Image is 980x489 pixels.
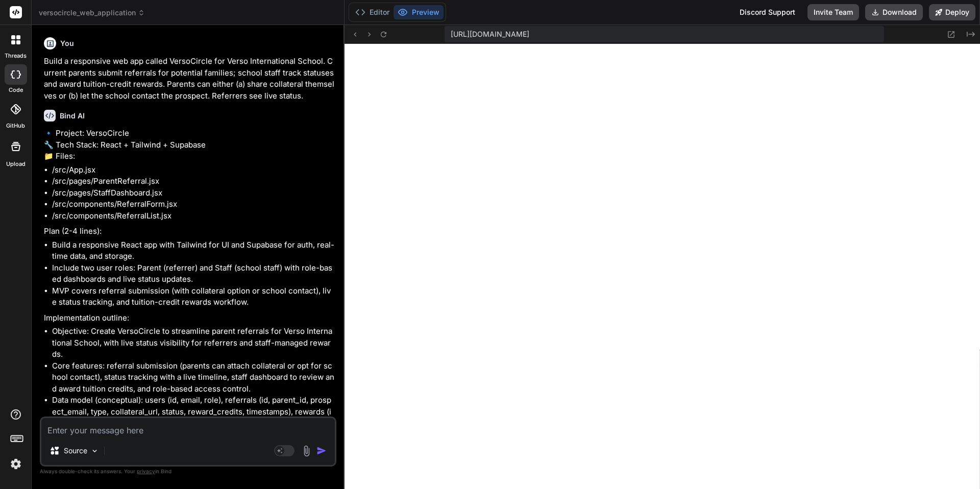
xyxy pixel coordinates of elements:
[137,468,155,474] span: privacy
[44,226,334,237] p: Plan (2-4 lines):
[929,4,975,20] button: Deploy
[44,128,334,162] p: 🔹 Project: VersoCircle 🔧 Tech Stack: React + Tailwind + Supabase 📁 Files:
[9,86,23,94] label: code
[394,5,444,19] button: Preview
[90,447,99,455] img: Pick Models
[52,285,334,308] li: MVP covers referral submission (with collateral option or school contact), live status tracking, ...
[7,455,24,473] img: settings
[52,326,334,360] li: Objective: Create VersoCircle to streamline parent referrals for Verso International School, with...
[733,4,801,20] div: Discord Support
[52,210,334,222] li: /src/components/ReferralList.jsx
[60,111,85,121] h6: Bind AI
[52,164,334,176] li: /src/App.jsx
[316,446,327,456] img: icon
[52,360,334,395] li: Core features: referral submission (parents can attach collateral or opt for school contact), sta...
[52,239,334,262] li: Build a responsive React app with Tailwind for UI and Supabase for auth, real-time data, and stor...
[6,121,25,130] label: GitHub
[301,445,312,457] img: attachment
[52,176,334,187] li: /src/pages/ParentReferral.jsx
[52,187,334,199] li: /src/pages/StaffDashboard.jsx
[865,4,923,20] button: Download
[64,446,87,456] p: Source
[5,52,27,60] label: threads
[40,467,336,476] p: Always double-check its answers. Your in Bind
[52,262,334,285] li: Include two user roles: Parent (referrer) and Staff (school staff) with role-based dashboards and...
[351,5,394,19] button: Editor
[807,4,859,20] button: Invite Team
[6,160,26,168] label: Upload
[44,312,334,324] p: Implementation outline:
[345,44,980,489] iframe: Preview
[52,395,334,429] li: Data model (conceptual): users (id, email, role), referrals (id, parent_id, prospect_email, type,...
[39,8,145,18] span: versocircle_web_application
[451,29,529,39] span: [URL][DOMAIN_NAME]
[60,38,74,48] h6: You
[52,199,334,210] li: /src/components/ReferralForm.jsx
[44,56,334,102] p: Build a responsive web app called VersoCircle for Verso International School. Current parents sub...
